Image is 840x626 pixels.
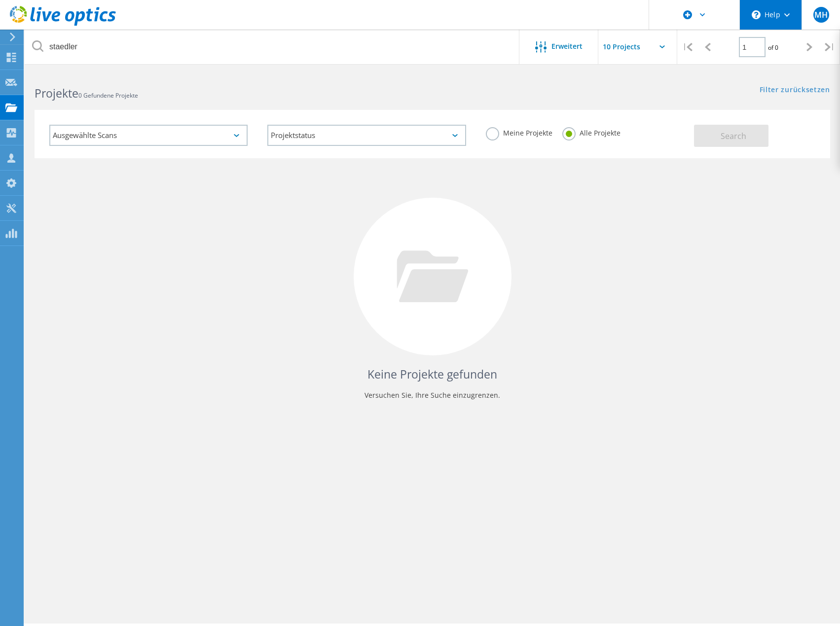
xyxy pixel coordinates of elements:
[768,43,778,52] span: of 0
[752,10,761,19] svg: \n
[677,30,697,65] div: |
[44,387,820,403] p: Versuchen Sie, Ihre Suche einzugrenzen.
[820,30,840,65] div: |
[25,30,520,64] input: Projekte nach Namen, Verantwortlichem, ID, Unternehmen usw. suchen
[486,127,552,137] label: Meine Projekte
[267,125,466,146] div: Projektstatus
[35,85,78,101] b: Projekte
[562,127,621,137] label: Alle Projekte
[49,125,248,146] div: Ausgewählte Scans
[760,86,830,95] a: Filter zurücksetzen
[721,131,746,141] span: Search
[78,91,138,100] span: 0 Gefundene Projekte
[551,43,583,50] span: Erweitert
[814,11,828,19] span: MH
[44,366,820,383] h4: Keine Projekte gefunden
[694,125,768,147] button: Search
[10,21,116,28] a: Live Optics Dashboard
